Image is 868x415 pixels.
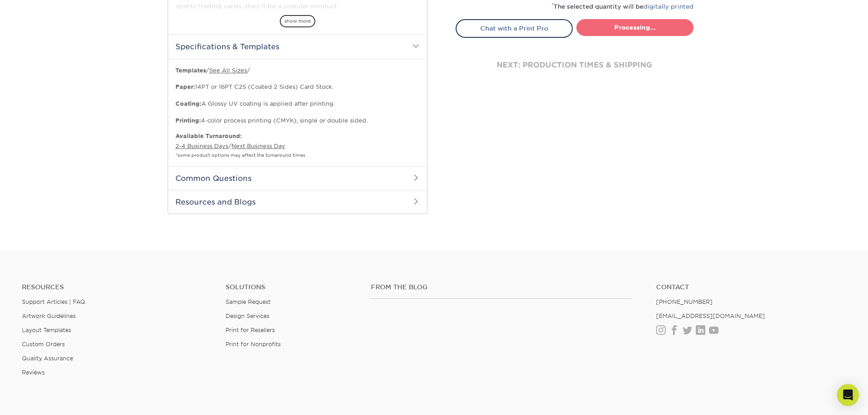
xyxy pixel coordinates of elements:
h4: Resources [22,283,212,291]
a: Next Business Day [231,143,285,149]
h4: From the Blog [371,283,632,291]
a: Sample Request [226,298,271,305]
p: / [175,132,420,159]
strong: Coating: [175,100,201,107]
a: [EMAIL_ADDRESS][DOMAIN_NAME] [656,313,765,319]
a: [PHONE_NUMBER] [656,298,713,305]
a: Contact [656,283,846,291]
a: Support Articles | FAQ [22,298,85,305]
div: Open Intercom Messenger [837,384,859,406]
h4: Solutions [226,283,357,291]
p: / / 14PT or 16PT C2S (Coated 2 Sides) Card Stock. A Glossy UV coating is applied after printing. ... [175,67,420,125]
a: Custom Orders [22,341,65,348]
a: Layout Templates [22,327,71,333]
small: *some product options may affect the turnaround times [175,153,305,158]
small: The selected quantity will be [552,3,693,10]
a: Chat with a Print Pro [456,19,573,37]
strong: Printing: [175,117,201,124]
a: Print for Resellers [226,327,275,333]
span: show more [280,15,315,27]
b: Available Turnaround: [175,133,242,139]
a: Print for Nonprofits [226,341,281,348]
strong: Paper: [175,83,195,90]
h2: Specifications & Templates [168,35,427,58]
a: Quality Assurance [22,355,73,362]
a: Reviews [22,369,45,376]
a: Design Services [226,313,269,319]
h2: Common Questions [168,166,427,190]
a: Artwork Guidelines [22,313,76,319]
div: next: production times & shipping [456,38,693,92]
a: 2-4 Business Days [175,143,228,149]
a: Processing... [576,19,693,36]
b: Templates [175,67,206,74]
a: digitally printed [643,3,693,10]
h2: Resources and Blogs [168,190,427,214]
a: See All Sizes [209,67,247,74]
